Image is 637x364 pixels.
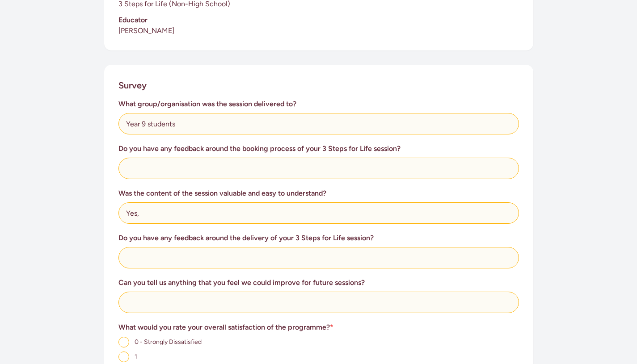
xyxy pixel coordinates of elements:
p: [PERSON_NAME] [118,25,519,36]
span: 0 - Strongly Dissatisfied [135,338,202,346]
h3: Educator [118,15,519,25]
h2: Survey [118,79,147,92]
h3: Can you tell us anything that you feel we could improve for future sessions? [118,277,519,288]
input: 0 - Strongly Dissatisfied [118,337,129,347]
h3: Was the content of the session valuable and easy to understand? [118,188,519,199]
h3: Do you have any feedback around the booking process of your 3 Steps for Life session? [118,143,519,154]
h3: Do you have any feedback around the delivery of your 3 Steps for Life session? [118,233,519,243]
h3: What would you rate your overall satisfaction of the programme? [118,322,519,333]
span: 1 [135,353,137,360]
input: 1 [118,351,129,362]
h3: What group/organisation was the session delivered to? [118,99,519,109]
